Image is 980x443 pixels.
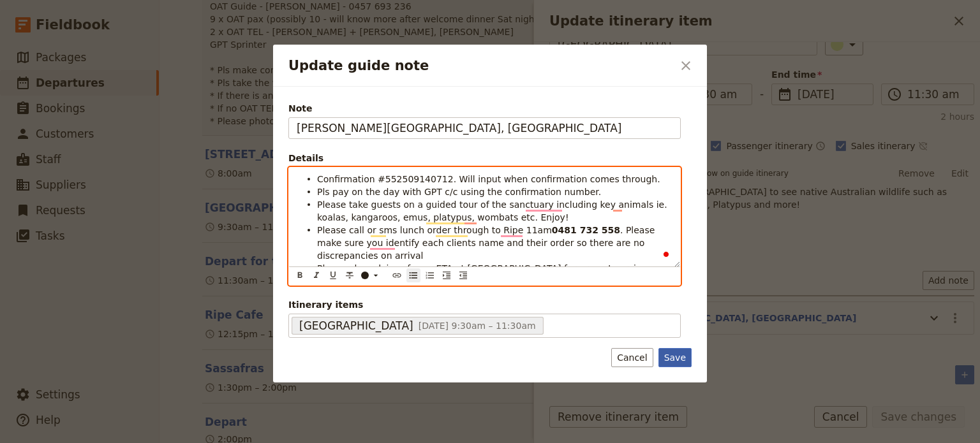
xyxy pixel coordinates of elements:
[406,268,420,282] button: Bulleted list
[288,56,672,75] h2: Update guide note
[611,348,653,367] button: Cancel
[419,321,536,331] span: [DATE] 9:30am – 11:30am
[440,268,454,282] button: Increase indent
[293,268,307,282] button: Format bold
[360,270,385,280] div: ​
[343,268,357,282] button: Format strikethrough
[358,268,383,282] button: ​
[552,225,620,235] strong: 0481 732 558
[317,174,660,184] span: Confirmation #552509140712. Will input when confirmation comes through.
[299,318,413,333] span: [GEOGRAPHIC_DATA]
[317,225,552,235] span: Please call or sms lunch order through to Ripe 11am
[456,268,470,282] button: Decrease indent
[423,268,437,282] button: Numbered list
[390,268,404,282] button: Insert link
[288,298,681,311] span: Itinerary items
[675,55,697,76] button: Close dialog
[289,168,680,267] div: To enrich screen reader interactions, please activate Accessibility in Grammarly extension settings
[317,225,658,261] span: . Please make sure you identify each clients name and their order so there are no discrepancies o...
[288,152,681,164] div: Details
[309,268,323,282] button: Format italic
[658,348,692,367] button: Save
[288,102,681,115] span: Note
[288,117,681,139] input: Note
[326,268,340,282] button: Format underline
[317,200,670,222] span: Please take guests on a guided tour of the sanctuary including key animals ie. koalas, kangaroos,...
[317,263,646,273] span: Please also advise of your ETA at [GEOGRAPHIC_DATA] for prompt service
[317,187,601,197] span: Pls pay on the day with GPT c/c using the confirmation number.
